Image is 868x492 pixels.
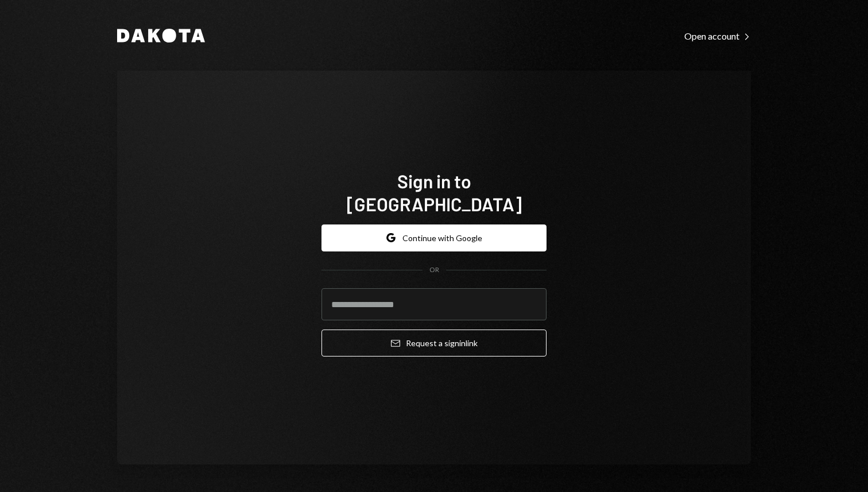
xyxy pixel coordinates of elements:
button: Request a signinlink [321,330,547,357]
a: Open account [684,29,751,42]
h1: Sign in to [GEOGRAPHIC_DATA] [321,169,547,215]
button: Continue with Google [321,224,547,251]
div: Open account [684,30,751,42]
div: OR [429,265,439,275]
